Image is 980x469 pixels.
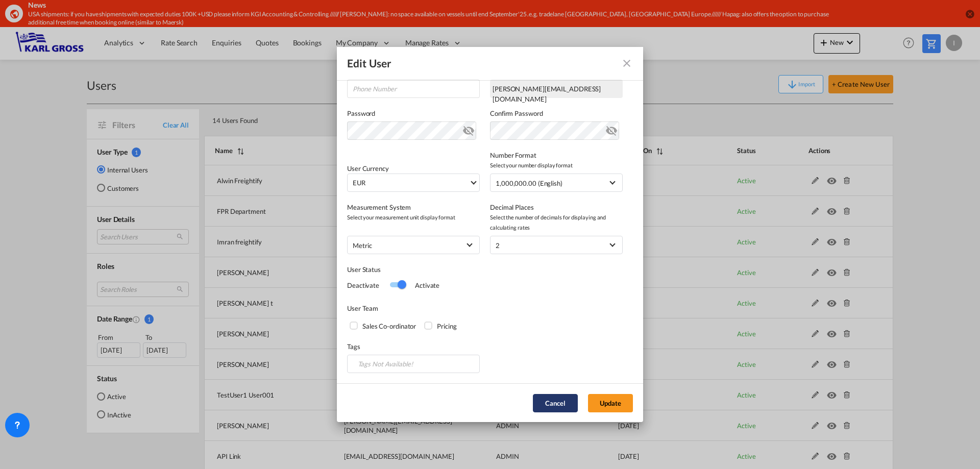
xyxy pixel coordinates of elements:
[362,321,416,331] div: Sales Co-ordinator
[337,47,643,422] md-dialog: General General ...
[347,57,391,70] div: Edit User
[347,164,389,172] label: User Currency
[490,202,623,212] label: Decimal Places
[588,394,633,412] button: Update
[490,160,623,170] span: Select your number display format
[350,321,416,331] md-checkbox: Sales Co-ordinator
[605,122,618,135] md-icon: icon-eye-off
[490,212,623,233] span: Select the number of decimals for displaying and calculating rates
[353,178,469,188] span: EUR
[389,278,405,293] md-switch: Switch 1
[621,57,633,69] md-icon: icon-close fg-AAA8AD
[533,394,578,412] button: Cancel
[490,108,623,118] label: Confirm Password
[424,321,456,331] md-checkbox: Pricing
[462,122,475,135] md-icon: icon-eye-off
[347,303,633,313] div: User Team
[347,355,480,373] md-select: {{(ctrl.parent.createData.viewShipper && !ctrl.parent.createData.user_data.tags) ? 'N/A' :(!ctrl....
[617,53,637,73] button: icon-close fg-AAA8AD
[347,108,480,118] label: Password
[347,280,389,290] div: Deactivate
[347,202,480,212] label: Measurement System
[496,179,562,187] div: 1,000,000.00 (English)
[347,264,490,275] div: User Status
[347,174,480,192] md-select: Select Currency: € EUREuro
[437,321,456,331] div: Pricing
[353,241,372,250] div: metric
[496,241,500,250] div: 2
[347,80,480,98] input: Phone Number
[347,212,480,223] span: Select your measurement unit display format
[405,280,439,290] div: Activate
[490,150,623,160] label: Number Format
[347,341,480,352] label: Tags
[490,80,623,98] div: t.chun@karlgross.de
